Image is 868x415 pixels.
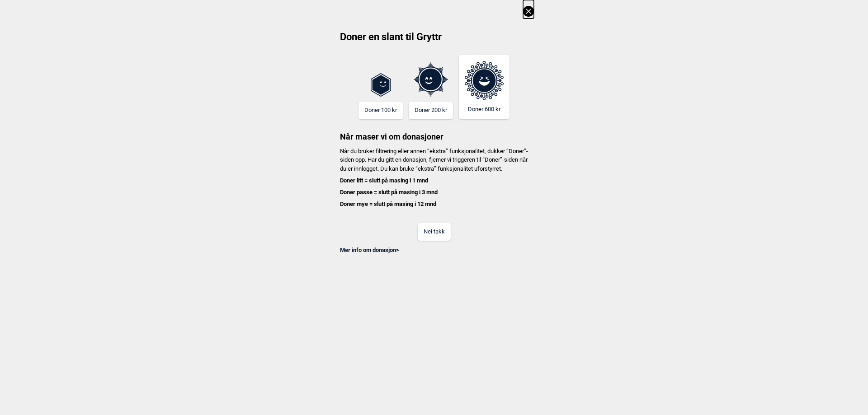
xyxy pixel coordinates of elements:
[334,147,534,209] p: Når du bruker filtrering eller annen “ekstra” funksjonalitet, dukker “Doner”-siden opp. Har du gi...
[409,102,453,119] button: Doner 200 kr
[418,223,451,241] button: Nei takk
[359,102,403,119] button: Doner 100 kr
[459,55,509,119] button: Doner 600 kr
[340,177,428,184] b: Doner litt = slutt på masing i 1 mnd
[340,189,438,196] b: Doner passe = slutt på masing i 3 mnd
[340,201,436,207] b: Doner mye = slutt på masing i 12 mnd
[334,30,534,50] h2: Doner en slant til Gryttr
[340,247,399,253] a: Mer info om donasjon>
[334,119,534,142] h3: Når maser vi om donasjoner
